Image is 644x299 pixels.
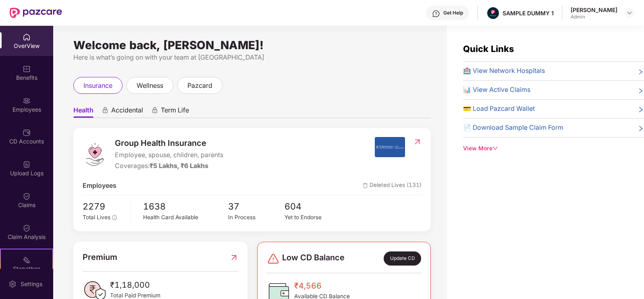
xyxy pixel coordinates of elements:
span: insurance [83,81,112,91]
div: Update CD [384,251,421,265]
div: Admin [571,14,617,20]
span: ₹1,18,000 [110,279,160,291]
span: right [638,125,644,133]
div: SAMPLE DUMMY 1 [503,9,554,17]
img: RedirectIcon [230,251,238,264]
span: 37 [228,199,285,213]
span: right [638,106,644,114]
div: Settings [18,280,45,288]
span: Accidental [111,106,143,118]
span: Premium [83,251,117,264]
img: svg+xml;base64,PHN2ZyBpZD0iQ0RfQWNjb3VudHMiIGRhdGEtbmFtZT0iQ0QgQWNjb3VudHMiIHhtbG5zPSJodHRwOi8vd3... [23,129,31,137]
span: 📊 View Active Claims [463,85,530,95]
div: Stepathon [1,265,52,273]
div: Here is what’s going on with your team at [GEOGRAPHIC_DATA] [73,52,431,62]
span: Deleted Lives (131) [363,181,422,191]
div: View More [463,144,644,153]
span: 604 [285,199,341,213]
img: svg+xml;base64,PHN2ZyBpZD0iRHJvcGRvd24tMzJ4MzIiIHhtbG5zPSJodHRwOi8vd3d3LnczLm9yZy8yMDAwL3N2ZyIgd2... [626,10,633,16]
img: svg+xml;base64,PHN2ZyB4bWxucz0iaHR0cDovL3d3dy53My5vcmcvMjAwMC9zdmciIHdpZHRoPSIyMSIgaGVpZ2h0PSIyMC... [23,256,31,264]
img: logo [83,142,107,166]
span: Health [73,106,93,118]
div: Get Help [443,10,463,16]
span: down [492,145,498,151]
span: Low CD Balance [282,251,345,265]
span: 📄 Download Sample Claim Form [463,123,563,133]
img: svg+xml;base64,PHN2ZyBpZD0iVXBsb2FkX0xvZ3MiIGRhdGEtbmFtZT0iVXBsb2FkIExvZ3MiIHhtbG5zPSJodHRwOi8vd3... [23,160,31,168]
div: Coverages: [115,161,223,171]
span: 🏥 View Network Hospitals [463,66,545,76]
div: Welcome back, [PERSON_NAME]! [73,42,431,48]
div: Yet to Endorse [285,213,341,222]
img: Pazcare_Alternative_logo-01-01.png [487,7,499,19]
img: svg+xml;base64,PHN2ZyBpZD0iRGFuZ2VyLTMyeDMyIiB4bWxucz0iaHR0cDovL3d3dy53My5vcmcvMjAwMC9zdmciIHdpZH... [267,252,280,265]
span: Group Health Insurance [115,137,223,149]
img: svg+xml;base64,PHN2ZyBpZD0iSGVscC0zMngzMiIgeG1sbnM9Imh0dHA6Ly93d3cudzMub3JnLzIwMDAvc3ZnIiB3aWR0aD... [432,10,440,18]
img: svg+xml;base64,PHN2ZyBpZD0iRW1wbG95ZWVzIiB4bWxucz0iaHR0cDovL3d3dy53My5vcmcvMjAwMC9zdmciIHdpZHRoPS... [23,97,31,105]
span: pazcard [187,81,212,91]
span: wellness [137,81,163,91]
span: right [638,68,644,76]
img: svg+xml;base64,PHN2ZyBpZD0iSG9tZSIgeG1sbnM9Imh0dHA6Ly93d3cudzMub3JnLzIwMDAvc3ZnIiB3aWR0aD0iMjAiIG... [23,33,31,41]
span: ₹4,566 [294,280,350,292]
div: In Process [228,213,285,222]
img: New Pazcare Logo [10,8,62,18]
span: 2279 [83,199,125,213]
span: Employee, spouse, children, parents [115,150,223,160]
span: 💳 Load Pazcard Wallet [463,104,535,114]
img: svg+xml;base64,PHN2ZyBpZD0iQ2xhaW0iIHhtbG5zPSJodHRwOi8vd3d3LnczLm9yZy8yMDAwL3N2ZyIgd2lkdGg9IjIwIi... [23,224,31,232]
div: [PERSON_NAME] [571,6,617,14]
span: Term Life [161,106,189,118]
div: animation [151,107,158,114]
div: animation [102,107,109,114]
img: svg+xml;base64,PHN2ZyBpZD0iQ2xhaW0iIHhtbG5zPSJodHRwOi8vd3d3LnczLm9yZy8yMDAwL3N2ZyIgd2lkdGg9IjIwIi... [23,192,31,200]
div: Health Card Available [143,213,228,222]
img: svg+xml;base64,PHN2ZyBpZD0iU2V0dGluZy0yMHgyMCIgeG1sbnM9Imh0dHA6Ly93d3cudzMub3JnLzIwMDAvc3ZnIiB3aW... [8,280,17,288]
span: info-circle [112,215,117,220]
span: ₹5 Lakhs, ₹6 Lakhs [150,162,208,170]
img: svg+xml;base64,PHN2ZyBpZD0iQmVuZWZpdHMiIHhtbG5zPSJodHRwOi8vd3d3LnczLm9yZy8yMDAwL3N2ZyIgd2lkdGg9Ij... [23,65,31,73]
img: insurerIcon [375,137,405,157]
img: RedirectIcon [413,138,422,146]
span: Total Lives [83,214,110,220]
img: deleteIcon [363,183,368,188]
span: right [638,87,644,95]
span: 1638 [143,199,228,213]
span: Quick Links [463,44,514,54]
span: Employees [83,181,116,191]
